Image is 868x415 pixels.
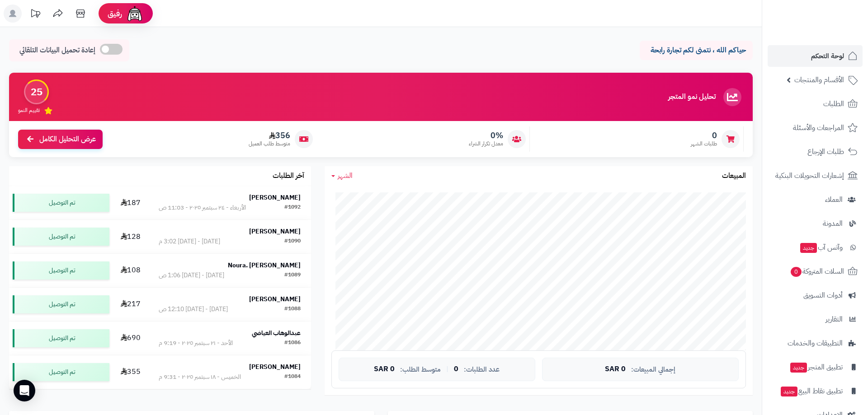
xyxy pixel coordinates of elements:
span: تطبيق المتجر [789,361,843,373]
span: تطبيق نقاط البيع [780,385,843,397]
span: طلبات الشهر [691,140,717,148]
span: رفيق [108,8,122,19]
a: المدونة [768,213,863,234]
span: جديد [800,243,817,253]
td: 217 [113,288,148,321]
td: 108 [113,254,148,287]
a: التقارير [768,308,863,330]
strong: [PERSON_NAME] [249,227,301,236]
span: السلات المتروكة [790,265,844,278]
div: [DATE] - [DATE] 12:10 ص [159,305,228,314]
span: التطبيقات والخدمات [788,337,843,350]
a: تحديثات المنصة [24,5,47,25]
span: 0% [469,131,503,140]
span: عدد الطلبات: [464,366,500,373]
span: الطلبات [823,98,844,110]
div: [DATE] - [DATE] 1:06 ص [159,271,224,280]
img: ai-face.png [126,5,144,23]
span: إشعارات التحويلات البنكية [775,169,844,182]
div: #1086 [284,339,301,348]
div: [DATE] - [DATE] 3:02 م [159,237,220,246]
div: تم التوصيل [13,329,109,347]
div: #1089 [284,271,301,280]
img: logo-2.png [807,7,859,26]
h3: آخر الطلبات [273,172,304,180]
span: الشهر [338,170,353,181]
span: 0 SAR [605,365,626,373]
span: التقارير [826,313,843,326]
span: أدوات التسويق [803,289,843,302]
a: تطبيق نقاط البيعجديد [768,380,863,402]
a: السلات المتروكة0 [768,261,863,282]
span: 356 [249,131,290,140]
a: الطلبات [768,93,863,115]
span: معدل تكرار الشراء [469,140,503,148]
div: تم التوصيل [13,295,109,313]
span: جديد [790,363,807,373]
span: المراجعات والأسئلة [793,121,844,134]
a: طلبات الإرجاع [768,141,863,163]
span: المدونة [823,217,843,230]
a: التطبيقات والخدمات [768,332,863,354]
span: تقييم النمو [18,107,40,114]
span: جديد [781,387,797,396]
a: تطبيق المتجرجديد [768,356,863,378]
div: تم التوصيل [13,363,109,381]
span: طلبات الإرجاع [807,145,844,158]
a: وآتس آبجديد [768,237,863,258]
span: متوسط طلب العميل [249,140,290,148]
div: #1088 [284,305,301,314]
div: تم التوصيل [13,261,109,280]
div: #1092 [284,203,301,212]
a: لوحة التحكم [768,45,863,67]
strong: [PERSON_NAME] [249,362,301,372]
h3: المبيعات [722,172,746,180]
a: الشهر [331,171,353,181]
strong: [PERSON_NAME] [249,193,301,202]
strong: عبدالوهاب العياضي [252,328,301,338]
span: | [446,366,448,373]
td: 187 [113,186,148,219]
a: أدوات التسويق [768,284,863,306]
h3: تحليل نمو المتجر [668,93,716,101]
span: 0 [791,267,802,277]
div: #1084 [284,373,301,382]
a: إشعارات التحويلات البنكية [768,165,863,187]
span: لوحة التحكم [811,50,844,62]
div: تم التوصيل [13,194,109,212]
td: 128 [113,220,148,253]
strong: [PERSON_NAME] [249,294,301,304]
div: الأحد - ٢١ سبتمبر ٢٠٢٥ - 9:19 م [159,339,233,348]
div: Open Intercom Messenger [14,380,35,401]
span: 0 SAR [374,365,395,373]
div: #1090 [284,237,301,246]
a: عرض التحليل الكامل [18,130,103,149]
span: 0 [691,131,717,140]
a: المراجعات والأسئلة [768,117,863,139]
span: 0 [454,365,458,373]
strong: Noura. [PERSON_NAME] [228,261,301,270]
td: 690 [113,322,148,355]
div: تم التوصيل [13,228,109,246]
a: العملاء [768,189,863,210]
p: حياكم الله ، نتمنى لكم تجارة رابحة [646,45,746,56]
div: الأربعاء - ٢٤ سبتمبر ٢٠٢٥ - 11:03 ص [159,203,246,212]
span: إعادة تحميل البيانات التلقائي [19,45,95,56]
span: متوسط الطلب: [400,366,441,373]
span: العملاء [825,193,843,206]
span: إجمالي المبيعات: [631,366,675,373]
span: الأقسام والمنتجات [794,74,844,86]
div: الخميس - ١٨ سبتمبر ٢٠٢٥ - 9:31 م [159,373,241,382]
span: وآتس آب [799,241,843,254]
span: عرض التحليل الكامل [39,134,96,145]
td: 355 [113,355,148,389]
